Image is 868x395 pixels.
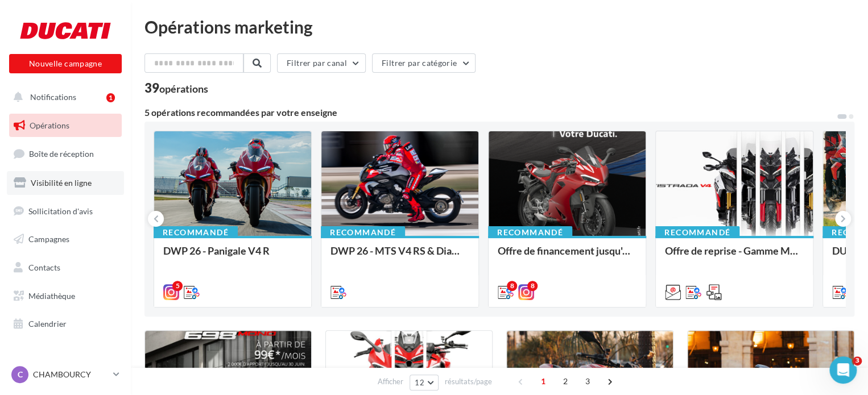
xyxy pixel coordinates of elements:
[28,263,60,272] span: Contacts
[578,372,597,390] span: 3
[527,281,538,291] div: 8
[498,245,636,268] div: Offre de financement jusqu'au 30 septembre
[277,53,366,73] button: Filtrer par canal
[172,281,183,291] div: 5
[853,356,862,365] span: 3
[33,369,109,380] p: CHAMBOURCY
[330,245,469,268] div: DWP 26 - MTS V4 RS & Diavel V4 RS
[144,18,854,35] div: Opérations marketing
[7,227,124,251] a: Campagnes
[7,312,124,336] a: Calendrier
[144,82,208,94] div: 39
[7,199,124,223] a: Sollicitation d'avis
[7,142,124,166] a: Boîte de réception
[18,369,23,380] span: C
[507,281,517,291] div: 8
[9,54,122,73] button: Nouvelle campagne
[9,364,122,385] a: C CHAMBOURCY
[7,284,124,308] a: Médiathèque
[30,120,69,130] span: Opérations
[7,171,124,195] a: Visibilité en ligne
[655,226,739,239] div: Recommandé
[829,356,857,384] iframe: Intercom live chat
[321,226,405,239] div: Recommandé
[30,92,76,102] span: Notifications
[534,372,552,390] span: 1
[159,84,208,94] div: opérations
[154,226,238,239] div: Recommandé
[445,376,492,387] span: résultats/page
[144,108,836,117] div: 5 opérations recommandées par votre enseigne
[415,378,424,387] span: 12
[28,291,75,301] span: Médiathèque
[7,85,119,109] button: Notifications 1
[665,245,804,268] div: Offre de reprise - Gamme MTS V4
[31,178,92,188] span: Visibilité en ligne
[106,93,115,102] div: 1
[7,114,124,138] a: Opérations
[378,376,403,387] span: Afficher
[372,53,476,73] button: Filtrer par catégorie
[556,372,574,390] span: 2
[488,226,572,239] div: Recommandé
[28,319,67,329] span: Calendrier
[28,234,69,244] span: Campagnes
[28,206,93,215] span: Sollicitation d'avis
[7,256,124,280] a: Contacts
[410,375,439,390] button: 12
[163,245,302,268] div: DWP 26 - Panigale V4 R
[29,149,94,159] span: Boîte de réception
